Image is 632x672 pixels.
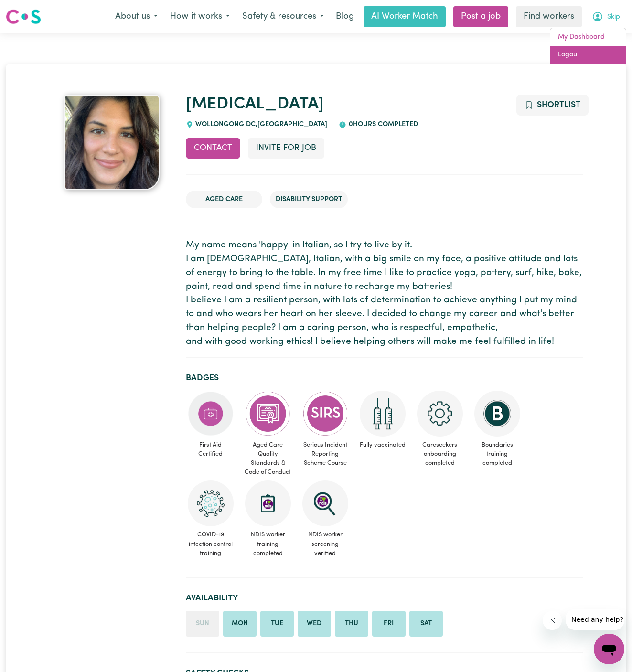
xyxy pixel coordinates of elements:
[50,95,174,190] a: Allegra 's profile picture'
[550,46,626,64] a: Logout
[474,391,520,437] img: CS Academy: Boundaries in care and support work course completed
[586,7,626,27] button: My Account
[550,28,626,46] a: My Dashboard
[415,437,465,472] span: Careseekers onboarding completed
[298,611,331,637] li: Available on Wednesday
[550,28,626,64] div: My Account
[6,6,41,28] a: Careseekers logo
[594,634,624,664] iframe: Button to launch messaging window
[472,437,522,472] span: Boundaries training completed
[186,437,236,462] span: First Aid Certified
[335,611,368,637] li: Available on Thursday
[245,391,291,437] img: CS Academy: Aged Care Quality Standards & Code of Conduct course completed
[64,95,160,190] img: Allegra
[193,121,328,128] span: WOLLONGONG DC , [GEOGRAPHIC_DATA]
[417,391,463,437] img: CS Academy: Careseekers Onboarding course completed
[543,611,562,630] iframe: Close message
[186,96,324,113] a: [MEDICAL_DATA]
[409,611,443,637] li: Available on Saturday
[248,138,324,159] button: Invite for Job
[360,391,406,437] img: Care and support worker has received 2 doses of COVID-19 vaccine
[188,480,234,526] img: CS Academy: COVID-19 Infection Control Training course completed
[186,239,583,349] p: My name means 'happy' in Italian, so I try to live by it. I am [DEMOGRAPHIC_DATA], Italian, with ...
[164,7,236,27] button: How it works
[537,101,580,109] span: Shortlist
[186,611,219,637] li: Unavailable on Sunday
[270,191,348,209] li: Disability Support
[245,480,291,526] img: CS Academy: Introduction to NDIS Worker Training course completed
[302,391,348,437] img: CS Academy: Serious Incident Reporting Scheme course completed
[186,593,583,603] h2: Availability
[300,526,350,562] span: NDIS worker screening verified
[453,6,508,27] a: Post a job
[516,95,589,116] button: Add to shortlist
[566,609,624,630] iframe: Message from company
[223,611,257,637] li: Available on Monday
[186,373,583,383] h2: Badges
[6,8,41,25] img: Careseekers logo
[607,12,620,22] span: Skip
[516,6,582,27] a: Find workers
[236,7,330,27] button: Safety & resources
[188,391,234,437] img: Care and support worker has completed First Aid Certification
[243,437,293,481] span: Aged Care Quality Standards & Code of Conduct
[260,611,294,637] li: Available on Tuesday
[302,480,348,526] img: NDIS Worker Screening Verified
[330,6,360,27] a: Blog
[358,437,407,453] span: Fully vaccinated
[186,191,262,209] li: Aged Care
[186,526,236,562] span: COVID-19 infection control training
[364,6,446,27] a: AI Worker Match
[300,437,350,472] span: Serious Incident Reporting Scheme Course
[372,611,406,637] li: Available on Friday
[109,7,164,27] button: About us
[243,526,293,562] span: NDIS worker training completed
[346,121,418,128] span: 0 hours completed
[186,138,240,159] button: Contact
